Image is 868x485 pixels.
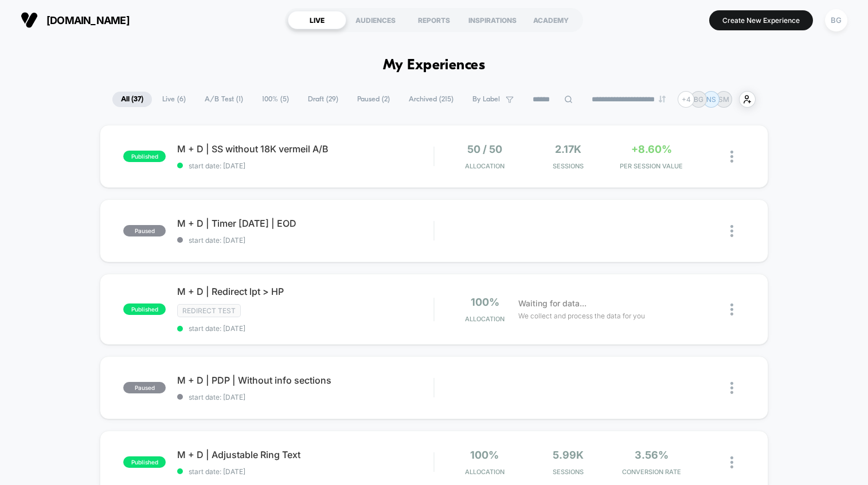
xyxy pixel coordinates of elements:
[123,225,166,236] span: paused
[465,162,505,170] span: Allocation
[694,95,703,104] p: BG
[730,151,733,163] img: close
[706,95,716,104] p: NS
[383,57,486,74] h1: My Experiences
[177,143,433,155] span: M + D | SS without 18K vermeil A/B
[123,382,166,393] span: paused
[465,315,505,323] span: Allocation
[400,92,462,107] span: Archived ( 215 )
[177,286,433,297] span: M + D | Redirect lpt > HP
[405,11,463,29] div: REPORTS
[177,161,433,170] span: start date: [DATE]
[518,297,587,310] span: Waiting for data...
[555,143,581,155] span: 2.17k
[346,11,405,29] div: AUDIENCES
[177,236,433,245] span: start date: [DATE]
[349,92,398,107] span: Paused ( 2 )
[522,11,580,29] div: ACADEMY
[177,324,433,333] span: start date: [DATE]
[177,218,433,229] span: M + D | Timer [DATE] | EOD
[718,95,729,104] p: SM
[177,449,433,460] span: M + D | Adjustable Ring Text
[472,95,500,104] span: By Label
[123,303,166,315] span: published
[471,296,499,308] span: 100%
[470,449,499,461] span: 100%
[17,11,133,29] button: [DOMAIN_NAME]
[154,92,194,107] span: Live ( 6 )
[825,9,847,31] div: BG
[177,304,241,317] span: Redirect Test
[463,11,522,29] div: INSPIRATIONS
[659,96,666,102] img: end
[21,11,38,29] img: Visually logo
[123,456,166,468] span: published
[529,162,607,170] span: Sessions
[518,310,645,321] span: We collect and process the data for you
[46,14,130,26] span: [DOMAIN_NAME]
[553,449,584,461] span: 5.99k
[467,143,502,155] span: 50 / 50
[635,449,668,461] span: 3.56%
[730,225,733,237] img: close
[196,92,252,107] span: A/B Test ( 1 )
[730,456,733,468] img: close
[253,92,298,107] span: 100% ( 5 )
[123,151,166,162] span: published
[177,374,433,386] span: M + D | PDP | Without info sections
[529,468,607,476] span: Sessions
[678,91,694,108] div: + 4
[299,92,347,107] span: Draft ( 29 )
[177,467,433,476] span: start date: [DATE]
[613,162,690,170] span: PER SESSION VALUE
[613,468,690,476] span: CONVERSION RATE
[177,393,433,401] span: start date: [DATE]
[709,10,813,30] button: Create New Experience
[631,143,672,155] span: +8.60%
[822,9,851,32] button: BG
[730,382,733,394] img: close
[465,468,505,476] span: Allocation
[288,11,346,29] div: LIVE
[112,92,152,107] span: All ( 37 )
[730,303,733,316] img: close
